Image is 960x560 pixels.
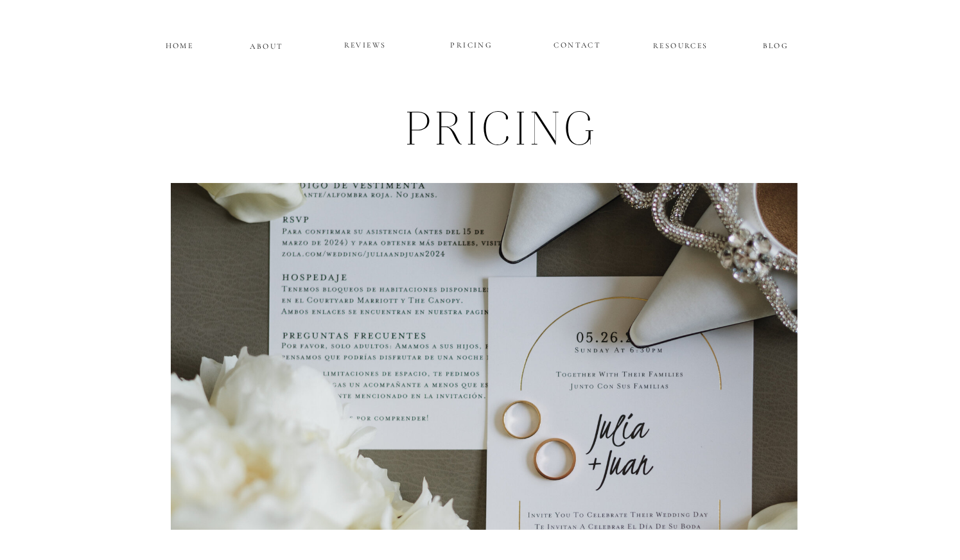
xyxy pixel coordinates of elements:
a: HOME [164,39,196,49]
a: PRICING [433,38,511,53]
a: ABOUT [250,39,284,50]
a: REVIEWS [327,38,404,53]
h1: pRICING [209,98,798,168]
a: BLOG [747,39,805,49]
a: CONTACT [554,38,601,49]
a: RESOURCES [652,39,710,49]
